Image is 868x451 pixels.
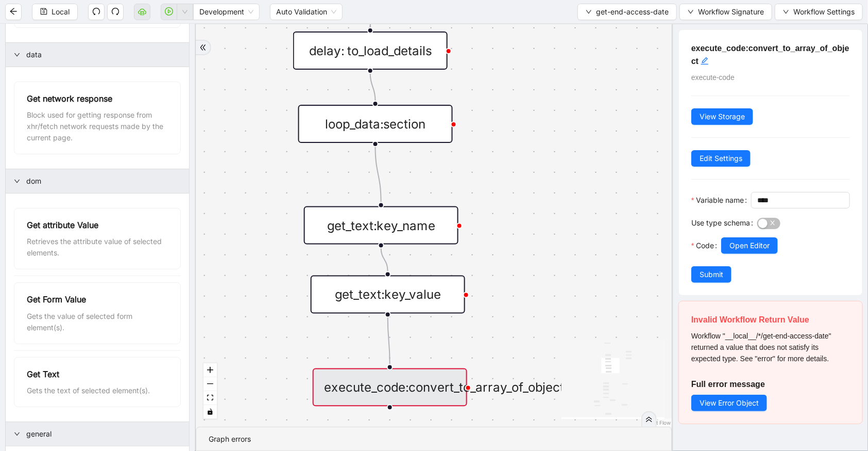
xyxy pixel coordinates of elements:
[783,9,789,15] span: down
[177,4,193,20] button: down
[111,7,120,15] span: redo
[775,4,863,20] button: downWorkflow Settings
[199,4,253,20] span: Development
[88,4,105,20] button: undo
[298,105,453,143] div: loop_data:section
[698,6,764,18] span: Workflow Signature
[27,92,168,105] div: Get network response
[199,44,207,51] span: double-right
[52,6,70,18] span: Local
[793,6,855,18] span: Workflow Settings
[691,217,750,229] span: Use type schema
[14,178,20,184] span: right
[161,4,177,20] button: play-circle
[313,368,467,407] div: execute_code:convert_to_array_of_object
[311,276,465,314] div: get_text:key_value
[376,147,381,202] g: Edge from loop_data:section to get_text:key_name
[596,6,669,18] span: get-end-access-date
[138,7,146,15] span: cloud-server
[203,377,217,391] button: zoom out
[691,266,731,283] button: Submit
[304,206,458,245] div: get_text:key_name
[645,416,653,423] span: double-right
[691,314,850,326] h5: Invalid Workflow Return Value
[5,4,22,20] button: arrow-left
[203,405,217,419] button: toggle interactivity
[700,153,742,164] span: Edit Settings
[276,4,336,20] span: Auto Validation
[586,9,592,15] span: down
[577,4,677,20] button: downget-end-access-date
[696,195,744,206] span: Variable name
[293,31,448,70] div: delay: to_load_details
[691,378,850,391] h5: Full error message
[209,433,659,445] div: Graph errors
[165,7,173,15] span: play-circle
[388,317,390,364] g: Edge from get_text:key_value to execute_code:convert_to_array_of_object
[27,109,168,143] div: Block used for getting response from xhr/fetch network requests made by the current page.
[696,240,714,251] span: Code
[6,169,189,193] div: dom
[691,42,850,68] h5: execute_code:convert_to_array_of_object
[688,9,694,15] span: down
[691,150,751,167] button: Edit Settings
[691,108,753,125] button: View Storage
[700,111,745,122] span: View Storage
[6,43,189,67] div: data
[691,332,831,363] span: Workflow "__local__/*/get-end-access-date" returned a value that does not satisfy its expected ty...
[27,293,168,306] div: Get Form Value
[203,391,217,405] button: fit view
[92,7,100,15] span: undo
[313,368,467,407] div: execute_code:convert_to_array_of_objectplus-circle
[6,422,189,446] div: general
[203,363,217,377] button: zoom in
[26,428,181,440] span: general
[729,240,770,251] span: Open Editor
[134,4,150,20] button: cloud-server
[27,236,168,259] div: Retrieves the attribute value of selected elements.
[701,57,709,65] span: edit
[700,397,759,409] span: View Error Object
[14,52,20,58] span: right
[644,420,671,426] a: React Flow attribution
[27,368,168,381] div: Get Text
[700,269,723,280] span: Submit
[370,73,376,101] g: Edge from delay: to_load_details to loop_data:section
[182,9,188,15] span: down
[721,237,778,254] button: Open Editor
[679,4,772,20] button: downWorkflow Signature
[381,248,388,271] g: Edge from get_text:key_name to get_text:key_value
[40,8,47,15] span: save
[107,4,124,20] button: redo
[27,385,168,396] div: Gets the text of selected element(s).
[27,219,168,232] div: Get attribute Value
[701,55,709,67] div: click to edit id
[9,7,18,15] span: arrow-left
[14,431,20,437] span: right
[377,422,403,448] span: plus-circle
[691,395,767,411] button: View Error Object
[691,73,735,82] span: execute-code
[26,49,181,60] span: data
[32,4,78,20] button: saveLocal
[27,311,168,333] div: Gets the value of selected form element(s).
[26,175,181,187] span: dom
